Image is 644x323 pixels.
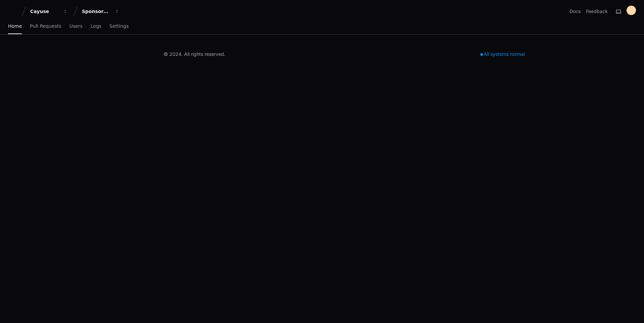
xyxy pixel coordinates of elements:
[109,19,128,34] a: Settings
[91,24,101,28] span: Logs
[109,24,128,28] span: Settings
[570,8,581,15] a: Docs
[8,24,22,28] span: Home
[69,24,83,28] span: Users
[69,19,83,34] a: Users
[30,8,59,15] div: Cayuse
[164,51,225,58] div: © 2024. All rights reserved.
[79,5,122,17] button: Sponsored Projects (SP4)
[30,24,61,28] span: Pull Requests
[28,5,70,17] button: Cayuse
[91,19,101,34] a: Logs
[30,19,61,34] a: Pull Requests
[476,49,529,59] div: All systems normal
[586,8,608,15] button: Feedback
[8,19,22,34] a: Home
[82,8,111,15] div: Sponsored Projects (SP4)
